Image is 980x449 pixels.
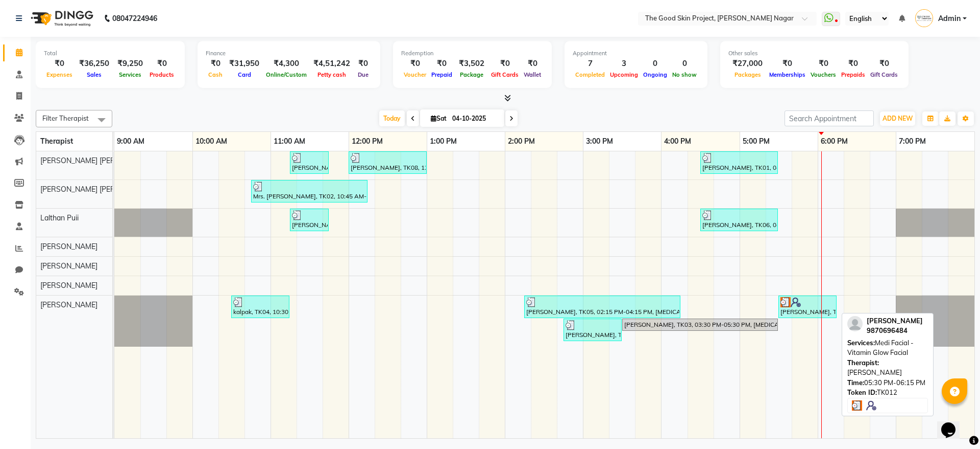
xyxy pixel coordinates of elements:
span: [PERSON_NAME] [PERSON_NAME] [40,156,157,165]
span: Prepaids [839,71,868,78]
div: ₹4,300 [263,58,309,70]
img: Admin [915,9,933,27]
a: 3:00 PM [583,134,616,149]
a: 2:00 PM [505,134,537,149]
span: Due [355,71,371,78]
div: ₹0 [147,58,177,70]
input: Search Appointment [785,110,874,126]
div: Other sales [728,49,900,58]
span: ADD NEW [883,115,913,122]
span: Therapist: [847,358,879,367]
div: Mrs. [PERSON_NAME], TK02, 10:45 AM-12:15 PM, Massage Therapy - Swedish Massage - 90 Min [252,182,366,201]
div: Appointment [573,49,699,58]
a: 4:00 PM [661,134,694,149]
span: Therapist [40,137,73,146]
div: ₹0 [839,58,868,70]
div: [PERSON_NAME], TK12, 05:30 PM-06:15 PM, Medi Facial - Vitamin Glow Facial [779,297,836,317]
div: ₹27,000 [728,58,767,70]
div: ₹0 [767,58,808,70]
span: [PERSON_NAME] [40,281,97,290]
div: TK012 [847,388,928,398]
span: Sales [84,71,104,78]
span: [PERSON_NAME] [867,317,923,325]
span: [PERSON_NAME] [40,300,97,309]
img: logo [26,4,96,33]
span: [PERSON_NAME] [40,261,97,271]
span: Services [116,71,144,78]
div: ₹4,51,242 [309,58,354,70]
span: Lalthan Puii [40,213,79,222]
div: ₹0 [521,58,544,70]
div: ₹0 [868,58,900,70]
span: Expenses [44,71,75,78]
div: ₹36,250 [75,58,113,70]
span: Today [379,110,405,126]
div: 0 [670,58,699,70]
span: Upcoming [607,71,641,78]
div: ₹0 [488,58,521,70]
span: Wallet [521,71,544,78]
span: Packages [732,71,764,78]
a: 9:00 AM [114,134,147,149]
div: ₹0 [401,58,429,70]
iframe: chat widget [937,408,970,439]
div: ₹0 [44,58,75,70]
div: [PERSON_NAME], TK11, 02:45 PM-03:30 PM, Medi Facial - Vitamin Glow Facial [565,320,621,340]
div: 05:30 PM-06:15 PM [847,378,928,388]
div: [PERSON_NAME] [847,358,928,378]
div: [PERSON_NAME], TK06, 04:30 PM-05:30 PM, Massage Therapy - Swedish Massage - 60 Min [701,210,777,230]
a: 10:00 AM [193,134,230,149]
span: Prepaid [429,71,455,78]
img: profile [847,316,863,331]
span: Gift Cards [488,71,521,78]
div: [PERSON_NAME], TK01, 04:30 PM-05:30 PM, Massage Therapy - Swedish Massage - 60 Min [701,153,777,172]
div: 3 [607,58,641,70]
div: Total [44,49,177,58]
span: [PERSON_NAME] [40,242,97,251]
div: [PERSON_NAME], TK09, 11:15 AM-11:45 AM, Massage Therapy - Add-On - Feet Reflexology - 30 Min [291,153,328,172]
div: 0 [641,58,670,70]
span: Petty cash [315,71,349,78]
div: ₹0 [206,58,225,70]
div: Redemption [401,49,544,58]
b: 08047224946 [112,4,157,33]
div: ₹0 [808,58,839,70]
a: 1:00 PM [427,134,459,149]
div: [PERSON_NAME], TK03, 03:30 PM-05:30 PM, [MEDICAL_DATA] Treatment - Upper Lips - Per Session [623,320,777,329]
input: 2025-10-04 [449,111,500,126]
button: ADD NEW [880,111,915,126]
span: Completed [573,71,607,78]
span: Medi Facial - Vitamin Glow Facial [847,339,914,357]
span: Admin [938,13,961,24]
div: ₹0 [354,58,372,70]
a: 11:00 AM [271,134,308,149]
span: Products [147,71,177,78]
div: ₹3,502 [455,58,488,70]
span: Services: [847,339,875,347]
div: 7 [573,58,607,70]
span: Token ID: [847,388,877,396]
span: Cash [206,71,225,78]
span: Filter Therapist [42,114,89,122]
span: Card [235,71,254,78]
span: Sat [428,115,449,122]
span: Ongoing [641,71,670,78]
span: Package [457,71,486,78]
span: Gift Cards [868,71,900,78]
div: [PERSON_NAME], TK08, 12:00 PM-01:00 PM, Massage Therapy - Swedish Massage - 60 Min [350,153,426,172]
div: kalpak, TK04, 10:30 AM-11:15 AM, Medi Facial - Oxy Facial - Red Carpet Gold Facial [232,297,288,317]
div: ₹0 [429,58,455,70]
div: 9870696484 [867,326,923,336]
span: Online/Custom [263,71,309,78]
span: Voucher [401,71,429,78]
a: 12:00 PM [349,134,385,149]
div: ₹31,950 [225,58,263,70]
span: Vouchers [808,71,839,78]
span: [PERSON_NAME] [PERSON_NAME] [40,185,157,194]
div: Finance [206,49,372,58]
span: Time: [847,378,864,387]
div: ₹9,250 [113,58,147,70]
div: [PERSON_NAME], TK05, 02:15 PM-04:15 PM, [MEDICAL_DATA] Treatment - Under Arms - Per Session [525,297,679,317]
span: No show [670,71,699,78]
a: 6:00 PM [818,134,850,149]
